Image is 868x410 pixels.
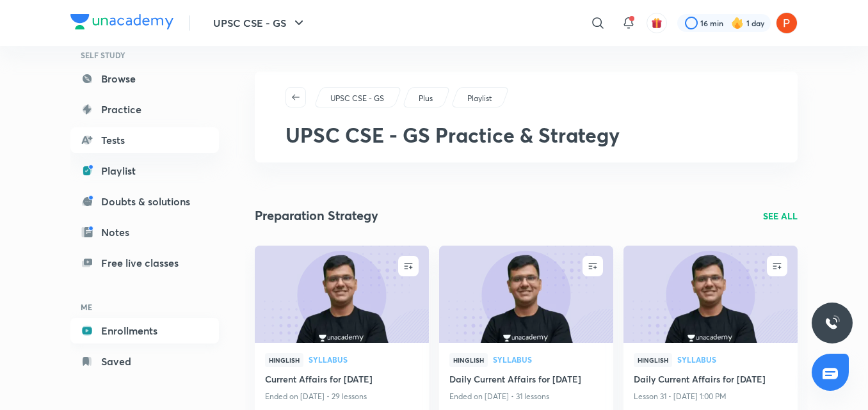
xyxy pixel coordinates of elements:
[622,244,799,343] img: new-thumbnail
[467,93,492,104] p: Playlist
[651,17,663,29] img: avatar
[824,315,840,331] img: ttu
[449,388,603,405] p: Ended on [DATE] • 31 lessons
[265,388,419,405] p: Ended on [DATE] • 29 lessons
[285,121,620,148] span: UPSC CSE - GS Practice & Strategy
[439,246,613,343] a: new-thumbnail
[328,93,387,104] a: UPSC CSE - GS
[265,353,303,367] span: Hinglish
[70,349,219,374] a: Saved
[647,13,667,33] button: avatar
[776,12,798,34] img: Pratiksha Patil
[493,356,603,365] a: Syllabus
[70,219,219,245] a: Notes
[70,97,219,122] a: Practice
[493,356,603,363] span: Syllabus
[70,14,173,29] img: Company Logo
[449,372,603,388] a: Daily Current Affairs for [DATE]
[70,127,219,153] a: Tests
[309,356,419,363] span: Syllabus
[763,209,798,223] a: SEE ALL
[70,44,219,66] h6: SELF STUDY
[70,296,219,318] h6: ME
[70,158,219,184] a: Playlist
[70,189,219,214] a: Doubts & solutions
[465,93,494,104] a: Playlist
[677,356,787,363] span: Syllabus
[70,66,219,91] a: Browse
[634,388,787,405] p: Lesson 31 • [DATE] 1:00 PM
[634,372,787,388] a: Daily Current Affairs for [DATE]
[330,93,384,104] p: UPSC CSE - GS
[70,14,173,33] a: Company Logo
[309,356,419,365] a: Syllabus
[70,250,219,276] a: Free live classes
[255,246,429,343] a: new-thumbnail
[417,93,435,104] a: Plus
[449,353,488,367] span: Hinglish
[677,356,787,365] a: Syllabus
[731,17,744,29] img: streak
[634,353,672,367] span: Hinglish
[253,244,430,343] img: new-thumbnail
[437,244,615,343] img: new-thumbnail
[623,246,798,343] a: new-thumbnail
[255,206,378,225] h2: Preparation Strategy
[70,318,219,343] a: Enrollments
[205,10,314,36] button: UPSC CSE - GS
[419,93,433,104] p: Plus
[265,372,419,388] a: Current Affairs for [DATE]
